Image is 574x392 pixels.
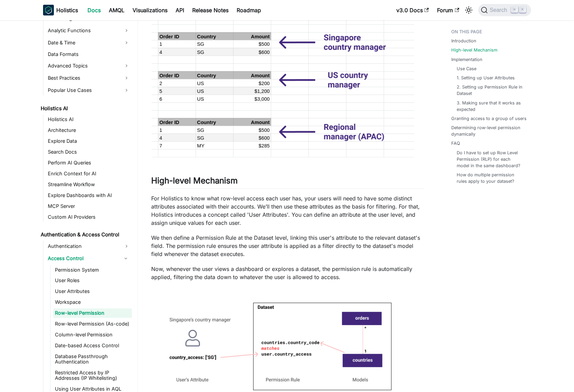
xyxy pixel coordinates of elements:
[53,298,132,307] a: Workspace
[39,104,132,113] a: Holistics AI
[120,253,132,264] button: Collapse sidebar category 'Access Control'
[457,75,515,81] a: 1. Setting up User Attributes
[46,212,132,222] a: Custom AI Providers
[46,25,132,36] a: Analytic Functions
[39,230,132,239] a: Authentication & Access Control
[46,37,132,48] a: Date & Time
[152,194,424,227] p: For Holistics to know what row-level access each user has, your users will need to have some dist...
[488,7,511,13] span: Search
[172,5,189,16] a: API
[189,5,233,16] a: Release Notes
[53,265,132,275] a: Permission System
[519,7,526,13] kbd: K
[46,180,132,189] a: Streamline Workflow
[36,20,138,392] nav: Docs sidebar
[53,287,132,296] a: User Attributes
[53,352,132,367] a: Database Passthrough Authentication
[452,115,527,122] a: Granting access to a group of users
[433,5,463,16] a: Forum
[46,241,132,252] a: Authentication
[43,5,54,16] img: Holistics
[53,368,132,383] a: Restricted Access by IP Addresses (IP Whitelisting)
[84,5,105,16] a: Docs
[46,60,132,71] a: Advanced Topics
[46,73,132,83] a: Best Practices
[152,265,424,281] p: Now, whenever the user views a dashboard or explores a dataset, the permission rule is automatica...
[452,124,527,137] a: Determining row-level permission dynamically
[46,169,132,178] a: Enrich Context for AI
[46,191,132,200] a: Explore Dashboards with AI
[152,176,424,189] h2: High-level Mechanism
[478,4,531,16] button: Search (Command+K)
[43,5,78,16] a: HolisticsHolistics
[452,140,460,146] a: FAQ
[129,5,172,16] a: Visualizations
[46,115,132,124] a: Holistics AI
[233,5,265,16] a: Roadmap
[457,65,477,72] a: Use Case
[457,172,524,184] a: How do multiple permission rules apply to your dataset?
[152,234,424,258] p: We then define a Permission Rule at the Dataset level, linking this user's attribute to the relev...
[53,330,132,340] a: Column-level Permission
[105,5,129,16] a: AMQL
[452,56,483,63] a: Implementation
[53,341,132,351] a: Date-based Access Control
[53,319,132,329] a: Row-level Permission (As-code)
[53,276,132,286] a: User Roles
[393,5,433,16] a: v3.0 Docs
[452,38,477,44] a: Introduction
[46,201,132,211] a: MCP Server
[46,136,132,146] a: Explore Data
[457,150,524,169] a: Do I have to set up Row Level Permission (RLP) for each model in the same dashboard?
[57,6,78,14] b: Holistics
[457,100,524,113] a: 3. Making sure that it works as expected
[463,5,474,16] button: Switch between dark and light mode (currently light mode)
[46,125,132,135] a: Architecture
[46,253,120,264] a: Access Control
[452,47,498,53] a: High-level Mechanism
[46,85,132,96] a: Popular Use Cases
[46,147,132,157] a: Search Docs
[511,7,518,13] kbd: ⌘
[53,309,132,318] a: Row-level Permission
[457,84,524,97] a: 2. Setting up Permission Rule in Dataset
[46,50,132,59] a: Data Formats
[46,158,132,168] a: Perform AI Queries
